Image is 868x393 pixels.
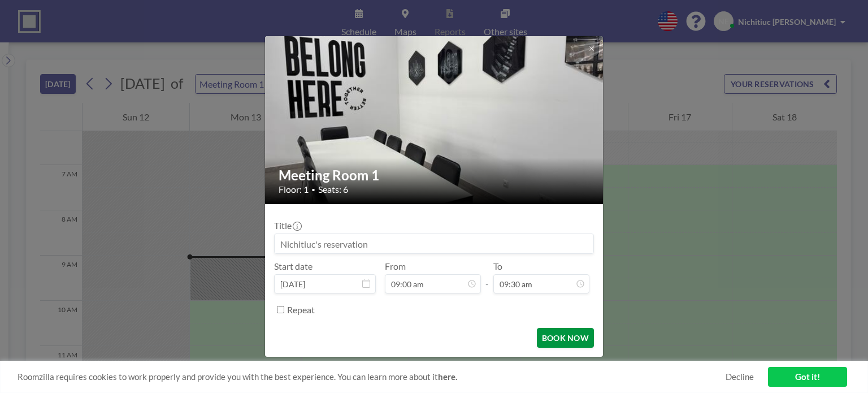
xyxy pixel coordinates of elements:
span: Roomzilla requires cookies to work properly and provide you with the best experience. You can lea... [18,372,726,382]
span: • [311,185,315,194]
label: Repeat [287,304,315,316]
span: - [485,265,489,290]
button: BOOK NOW [537,328,594,348]
h2: Meeting Room 1 [279,167,591,184]
label: From [385,261,406,272]
a: here. [438,372,457,382]
input: Nichitiuc's reservation [275,234,593,253]
a: Got it! [768,367,847,387]
span: Floor: 1 [279,184,309,195]
label: Start date [274,261,313,272]
span: Seats: 6 [318,184,348,195]
label: Title [274,220,301,231]
label: To [493,261,502,272]
a: Decline [726,372,754,382]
